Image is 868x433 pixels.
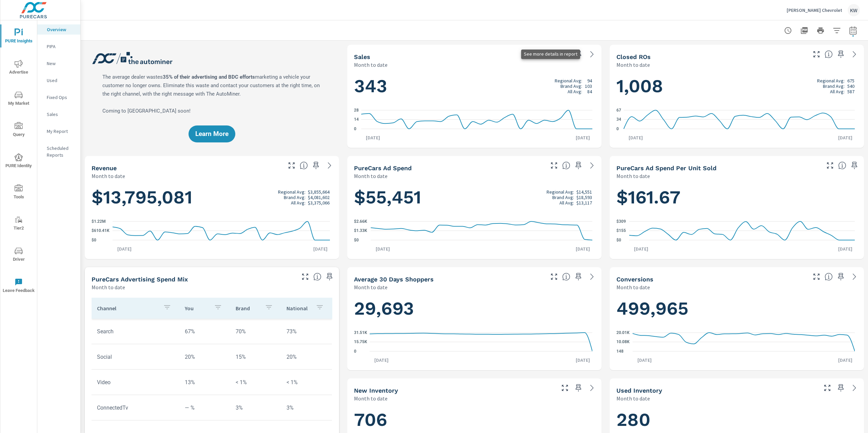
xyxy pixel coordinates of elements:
[0,20,37,301] div: nav menu
[846,24,860,37] button: Select Date Range
[92,323,179,340] td: Search
[300,271,311,282] button: Make Fullscreen
[616,283,650,291] p: Month to date
[354,126,356,131] text: 0
[573,160,584,171] span: Save this to your personalized report
[324,271,335,282] span: Save this to your personalized report
[354,349,356,354] text: 0
[2,91,35,107] span: My Market
[354,408,595,431] h1: 706
[552,195,574,200] p: Brand Avg:
[92,399,179,416] td: ConnectedTv
[308,195,330,200] p: $4,081,602
[849,271,860,282] a: See more details in report
[313,273,321,281] span: This table looks at how you compare to the amount of budget you spend per channel as opposed to y...
[37,24,80,35] div: Overview
[616,228,626,233] text: $155
[616,340,630,345] text: 10.08K
[849,160,860,171] span: Save this to your personalized report
[616,164,716,172] h5: PureCars Ad Spend Per Unit Sold
[311,160,321,171] span: Save this to your personalized report
[833,245,857,252] p: [DATE]
[587,271,597,282] a: See more details in report
[281,374,332,391] td: < 1%
[354,297,595,320] h1: 29,693
[616,238,621,242] text: $0
[308,200,330,205] p: $3,375,066
[633,357,656,363] p: [DATE]
[549,49,559,60] button: Make Fullscreen
[573,271,584,282] span: Save this to your personalized report
[287,305,310,312] p: National
[47,128,75,135] p: My Report
[797,24,811,37] button: "Export Report to PDF"
[278,189,305,195] p: Regional Avg:
[562,161,570,170] span: Total cost of media for all PureCars channels for the selected dealership group over the selected...
[571,134,595,141] p: [DATE]
[825,160,835,171] button: Make Fullscreen
[787,7,842,13] p: [PERSON_NAME] Chevrolet
[848,4,860,16] div: KW
[286,160,297,171] button: Make Fullscreen
[281,399,332,416] td: 3%
[833,357,857,363] p: [DATE]
[284,195,305,200] p: Brand Avg:
[629,245,653,252] p: [DATE]
[354,172,388,180] p: Month to date
[616,330,630,335] text: 20.01K
[354,340,367,345] text: 15.75K
[835,382,846,393] span: Save this to your personalized report
[230,374,281,391] td: < 1%
[616,172,650,180] p: Month to date
[361,134,385,141] p: [DATE]
[309,245,332,252] p: [DATE]
[195,131,229,137] span: Learn More
[616,126,619,131] text: 0
[585,83,592,89] p: 103
[300,161,308,170] span: Total sales revenue over the selected date range. [Source: This data is sourced from the dealer’s...
[37,126,80,136] div: My Report
[559,382,570,393] button: Make Fullscreen
[354,219,367,224] text: $2.66K
[354,53,370,60] h5: Sales
[549,160,559,171] button: Make Fullscreen
[547,189,574,195] p: Regional Avg:
[354,387,398,394] h5: New Inventory
[811,271,822,282] button: Make Fullscreen
[823,83,845,89] p: Brand Avg:
[354,75,595,98] h1: 343
[616,394,650,402] p: Month to date
[354,276,434,283] h5: Average 30 Days Shoppers
[37,109,80,119] div: Sales
[92,219,106,224] text: $1.22M
[92,186,332,209] h1: $13,795,081
[370,357,393,363] p: [DATE]
[354,238,359,242] text: $0
[835,49,846,60] span: Save this to your personalized report
[822,382,833,393] button: Make Fullscreen
[571,357,595,363] p: [DATE]
[616,276,653,283] h5: Conversions
[587,160,597,171] a: See more details in report
[308,189,330,195] p: $3,855,664
[281,323,332,340] td: 73%
[189,125,235,142] button: Learn More
[2,184,35,201] span: Tools
[835,271,846,282] span: Save this to your personalized report
[37,92,80,102] div: Fixed Ops
[47,94,75,101] p: Fixed Ops
[354,394,388,402] p: Month to date
[571,245,595,252] p: [DATE]
[616,53,651,60] h5: Closed ROs
[2,153,35,170] span: PURE Identity
[2,28,35,45] span: PURE Insights
[354,108,359,113] text: 28
[616,61,650,69] p: Month to date
[838,161,846,170] span: Average cost of advertising per each vehicle sold at the dealer over the selected date range. The...
[576,195,592,200] p: $18,593
[92,283,125,291] p: Month to date
[354,61,388,69] p: Month to date
[847,89,854,94] p: 587
[354,283,388,291] p: Month to date
[616,219,626,224] text: $309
